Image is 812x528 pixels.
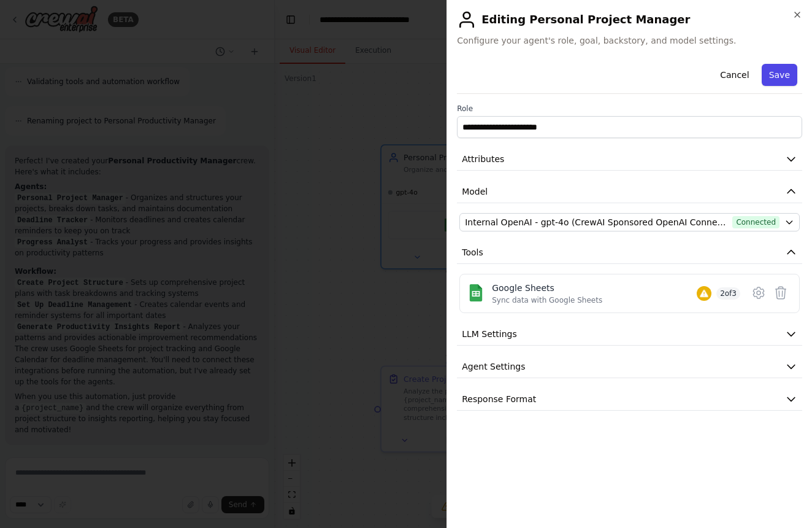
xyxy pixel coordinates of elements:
span: Agent Settings [462,360,525,373]
button: Internal OpenAI - gpt-4o (CrewAI Sponsored OpenAI Connection)Connected [459,213,800,231]
button: LLM Settings [457,323,802,346]
button: Tools [457,241,802,264]
button: Delete tool [770,282,792,304]
button: Configure tool [748,282,770,304]
span: Attributes [462,153,504,165]
span: Tools [462,246,483,258]
button: Model [457,181,802,203]
span: Connected [732,216,779,228]
button: Response Format [457,388,802,411]
span: Configure your agent's role, goal, backstory, and model settings. [457,34,802,47]
span: 2 of 3 [716,287,740,300]
div: Google Sheets [492,282,602,294]
button: Agent Settings [457,355,802,378]
div: Sync data with Google Sheets [492,295,602,305]
button: Save [762,64,797,86]
img: Google Sheets [467,284,485,301]
h2: Editing Personal Project Manager [457,10,802,29]
button: Attributes [457,148,802,171]
label: Role [457,104,802,114]
span: Response Format [462,393,536,405]
span: Internal OpenAI - gpt-4o (CrewAI Sponsored OpenAI Connection) [465,216,727,228]
span: Model [462,185,488,198]
span: LLM Settings [462,328,517,340]
button: Cancel [713,64,756,86]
